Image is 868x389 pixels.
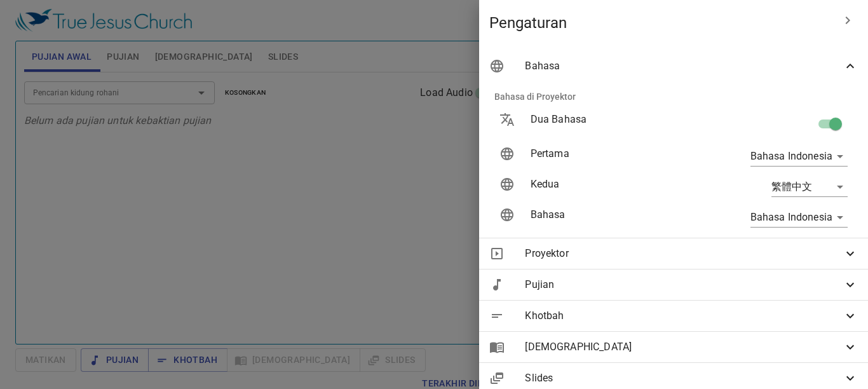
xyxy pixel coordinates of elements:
li: Bahasa di Proyektor [484,81,863,112]
div: Proyektor [479,238,868,269]
div: [DEMOGRAPHIC_DATA] [479,332,868,362]
div: Khotbah [479,301,868,331]
span: Pujian [525,277,843,292]
span: Khotbah [525,308,843,324]
div: Bahasa [479,51,868,81]
div: Pujian [479,270,868,300]
p: Pertama [531,146,695,161]
span: Bahasa [525,58,843,74]
span: Slides [525,371,843,386]
span: Pengaturan [489,13,832,33]
div: Bahasa Indonesia [750,207,848,228]
div: 繁體中文 [771,177,848,197]
span: Proyektor [525,246,843,261]
span: [DEMOGRAPHIC_DATA] [525,339,843,355]
p: Dua Bahasa [531,112,695,127]
p: Kedua [531,177,695,192]
p: Bahasa [531,207,695,222]
div: Bahasa Indonesia [750,146,848,167]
